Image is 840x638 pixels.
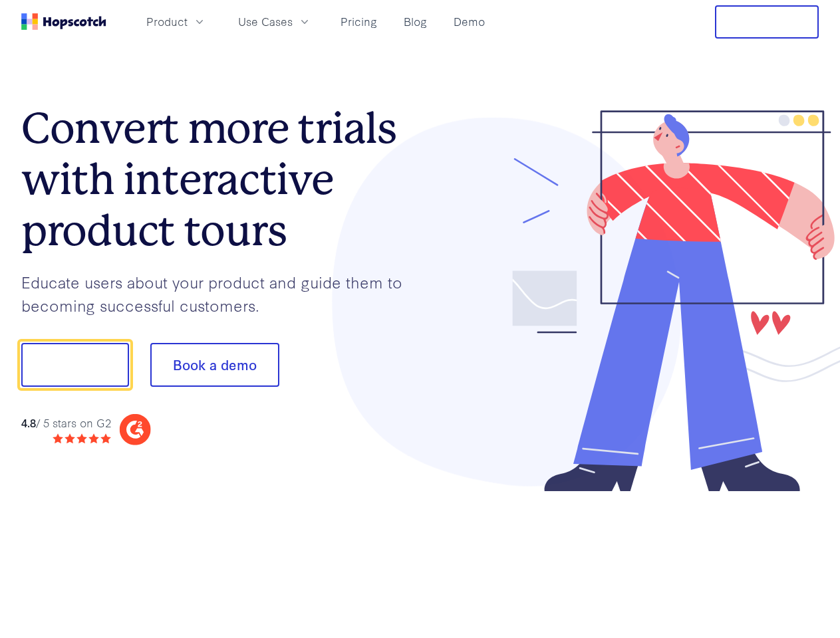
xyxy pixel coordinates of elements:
button: Book a demo [150,343,279,387]
strong: 4.8 [21,415,36,430]
button: Use Cases [230,11,319,33]
div: / 5 stars on G2 [21,415,111,431]
a: Home [21,13,106,30]
span: Use Cases [238,13,293,30]
span: Product [146,13,188,30]
a: Demo [448,11,490,33]
a: Pricing [335,11,382,33]
p: Educate users about your product and guide them to becoming successful customers. [21,270,420,316]
a: Blog [398,11,432,33]
button: Free Trial [715,5,819,39]
button: Show me! [21,343,129,387]
h1: Convert more trials with interactive product tours [21,103,420,256]
button: Product [138,11,214,33]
